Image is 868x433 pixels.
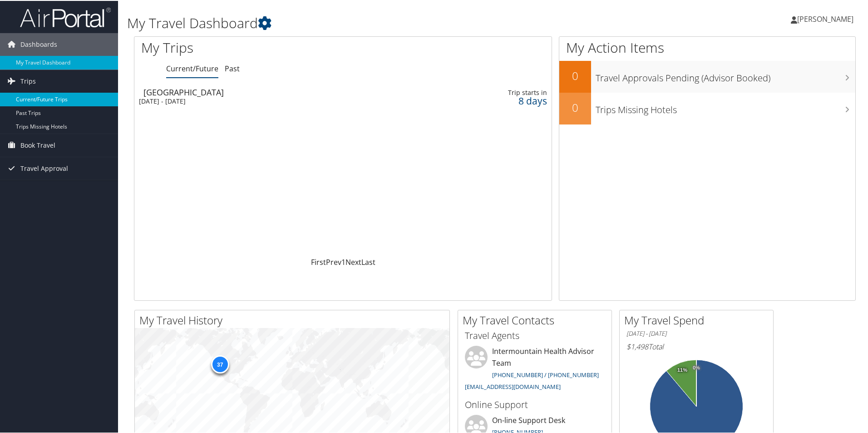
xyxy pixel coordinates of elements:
[559,37,855,56] h1: My Action Items
[20,156,68,179] span: Travel Approval
[341,256,345,266] a: 1
[20,69,36,92] span: Trips
[127,13,617,32] h1: My Travel Dashboard
[454,88,547,96] div: Trip starts in
[596,66,855,84] h3: Travel Approvals Pending (Advisor Booked)
[225,63,240,73] a: Past
[326,256,341,266] a: Prev
[311,256,326,266] a: First
[361,256,375,266] a: Last
[463,312,612,327] h2: My Travel Contacts
[559,92,855,124] a: 0Trips Missing Hotels
[465,328,605,341] h3: Travel Agents
[559,67,591,83] h2: 0
[596,98,855,115] h3: Trips Missing Hotels
[465,382,561,390] a: [EMAIL_ADDRESS][DOMAIN_NAME]
[143,87,401,95] div: [GEOGRAPHIC_DATA]
[460,345,609,393] li: Intermountain Health Advisor Team
[139,312,449,327] h2: My Travel History
[141,37,371,56] h1: My Trips
[139,96,397,105] div: [DATE] - [DATE]
[211,354,229,373] div: 37
[20,6,111,27] img: airportal-logo.png
[559,60,855,92] a: 0Travel Approvals Pending (Advisor Booked)
[626,341,648,351] span: $1,498
[465,398,605,410] h3: Online Support
[20,32,57,55] span: Dashboards
[626,341,766,351] h6: Total
[797,13,853,23] span: [PERSON_NAME]
[791,5,863,32] a: [PERSON_NAME]
[693,364,700,370] tspan: 0%
[454,96,547,104] div: 8 days
[492,370,599,378] a: [PHONE_NUMBER] / [PHONE_NUMBER]
[677,367,687,372] tspan: 11%
[345,256,361,266] a: Next
[624,312,773,327] h2: My Travel Spend
[626,328,766,337] h6: [DATE] - [DATE]
[166,63,218,73] a: Current/Future
[20,133,55,156] span: Book Travel
[559,99,591,114] h2: 0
